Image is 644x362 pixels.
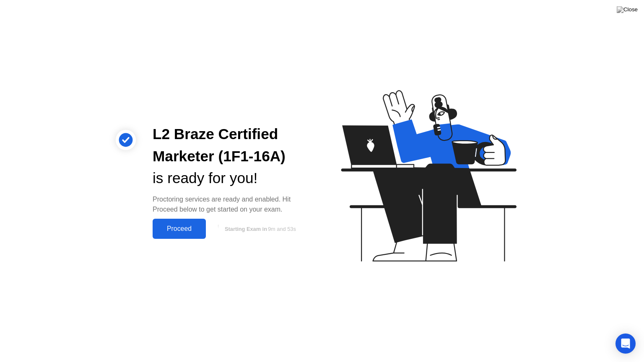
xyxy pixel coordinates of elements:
[153,123,309,168] div: L2 Braze Certified Marketer (1F1-16A)
[268,226,296,232] span: 9m and 53s
[615,334,636,354] div: Open Intercom Messenger
[155,225,203,233] div: Proceed
[153,219,206,239] button: Proceed
[617,6,638,13] img: Close
[153,167,309,189] div: is ready for you!
[210,221,309,237] button: Starting Exam in9m and 53s
[153,194,309,215] div: Proctoring services are ready and enabled. Hit Proceed below to get started on your exam.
